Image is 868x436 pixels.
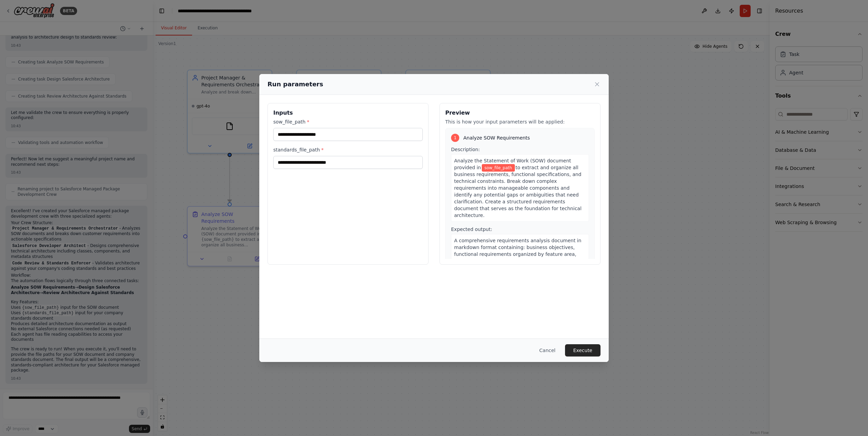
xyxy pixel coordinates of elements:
label: sow_file_path [273,118,423,125]
span: A comprehensive requirements analysis document in markdown format containing: business objectives... [454,238,581,277]
label: standards_file_path [273,146,423,153]
span: Analyze SOW Requirements [463,134,530,141]
span: Variable: sow_file_path [482,164,515,172]
div: 1 [451,134,459,142]
h3: Inputs [273,109,423,117]
button: Cancel [534,344,561,357]
p: This is how your input parameters will be applied: [445,118,595,125]
h3: Preview [445,109,595,117]
span: Analyze the Statement of Work (SOW) document provided in [454,158,571,170]
h2: Run parameters [267,79,323,89]
span: Expected output: [451,227,492,232]
span: to extract and organize all business requirements, functional specifications, and technical const... [454,165,581,218]
button: Execute [565,344,601,357]
span: Description: [451,147,480,152]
